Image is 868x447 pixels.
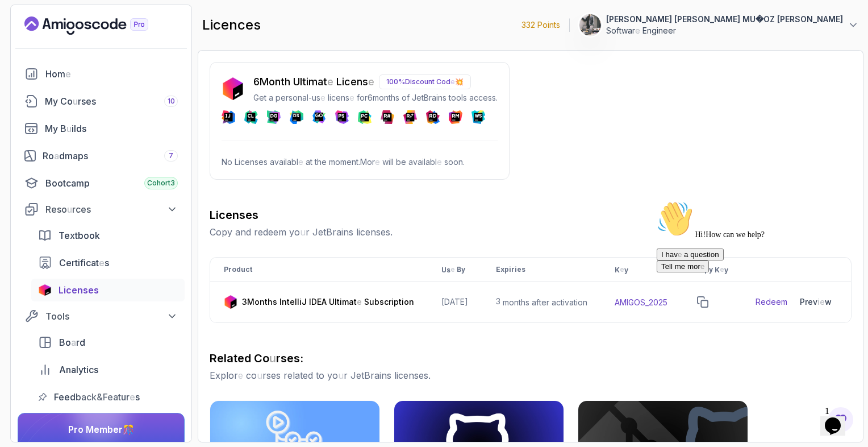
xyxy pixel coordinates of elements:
readpronunciation-span: u [338,370,344,381]
readpronunciation-word: will [382,157,394,167]
img: :wave: [5,5,41,41]
readpronunciation-word: Points [537,20,560,30]
readpronunciation-word: at [306,157,312,167]
readpronunciation-span: Certificat [59,257,99,268]
readpronunciation-span: Bo [59,337,71,348]
readpronunciation-span: 💥 [455,77,464,86]
readpronunciation-span: . [390,226,393,238]
readpronunciation-span: e [320,93,325,102]
readpronunciation-word: [PERSON_NAME] [674,14,740,24]
readpronunciation-word: Licenses [235,157,268,167]
readpronunciation-word: licenses [394,370,428,381]
readpronunciation-span: 100% [386,77,405,86]
readpronunciation-span: 6 [368,93,373,102]
readpronunciation-span: r [306,226,310,238]
readpronunciation-span: rd [76,337,85,348]
readpronunciation-word: How [53,34,69,43]
readpronunciation-word: By [457,265,465,274]
readpronunciation-word: be [396,157,406,167]
readpronunciation-word: My [45,96,58,107]
img: user profile image [579,14,601,36]
a: bootcamp [18,172,185,194]
button: Tools [18,306,185,326]
readpronunciation-span: e [327,76,333,88]
img: jetbrains icon [38,284,52,296]
readpronunciation-word: OZ [763,14,775,24]
readpronunciation-span: e [635,26,640,35]
span: 7 [169,151,173,160]
a: roadmaps [18,144,185,167]
td: [DATE] [428,282,482,323]
readpronunciation-span: e [368,76,374,88]
readpronunciation-span: rses [262,370,281,381]
iframe: chat widget [820,402,857,436]
readpronunciation-span: mor [35,66,48,74]
readpronunciation-span: e [349,93,354,102]
readpronunciation-span: u [73,96,78,107]
iframe: chat widget [652,196,857,396]
readpronunciation-word: Brains [424,93,446,102]
readpronunciation-span: u [66,123,72,134]
button: I have a question [5,52,72,64]
readpronunciation-span: e [238,370,243,381]
readpronunciation-word: IntelliJ [279,297,307,307]
readpronunciation-word: for [357,93,368,102]
readpronunciation-span: s [135,391,140,403]
readpronunciation-span: . [496,93,498,102]
readpronunciation-span: Hom [45,68,65,80]
readpronunciation-span: e [357,297,362,307]
readpronunciation-span: availabl [270,157,298,167]
readpronunciation-span: 6 [253,76,260,88]
readpronunciation-word: months [373,93,399,102]
readpronunciation-span: rces [72,204,91,215]
readpronunciation-span: a [54,150,59,162]
readpronunciation-word: My [45,123,58,134]
readpronunciation-word: the [315,157,327,167]
readpronunciation-span: u [257,370,262,381]
readpronunciation-word: Related [210,351,251,365]
readpronunciation-span: s [105,257,109,268]
readpronunciation-span: ! [51,34,54,43]
readpronunciation-span: Softwar [606,26,635,35]
readpronunciation-span: e [375,157,380,167]
readpronunciation-word: we [84,34,93,43]
readpronunciation-span: e [26,54,30,63]
readpronunciation-span: Ultimat [329,297,357,307]
readpronunciation-word: and [235,226,251,238]
img: jetbrains icon [224,295,237,309]
readpronunciation-span: e [620,265,624,274]
readpronunciation-span: r [344,370,348,381]
th: Expiries [482,258,601,282]
readpronunciation-word: access [469,93,496,102]
readpronunciation-word: licenses [356,226,390,238]
readpronunciation-span: . [358,157,360,167]
td: 3 [482,282,601,323]
readpronunciation-span: u [300,226,306,238]
readpronunciation-word: activation [552,297,587,307]
readpronunciation-span: e [437,157,442,167]
readpronunciation-span: . [428,370,431,381]
readpronunciation-span: e [450,265,455,274]
readpronunciation-word: Subscription [364,297,414,307]
readpronunciation-word: Copy [210,226,232,238]
readpronunciation-word: Bootcamp [45,177,90,189]
readpronunciation-span: 3 [242,297,247,307]
readpronunciation-word: Licenses [210,208,258,222]
img: jetbrains icon [222,77,244,100]
span: 10 [168,97,175,106]
a: builds [18,117,185,140]
readpronunciation-span: ilds [72,123,86,134]
readpronunciation-span: e [130,391,135,403]
readpronunciation-span: rses [276,351,300,365]
readpronunciation-span: 3 [170,179,175,187]
readpronunciation-word: I [9,54,11,63]
readpronunciation-word: Feedback [54,391,97,403]
readpronunciation-word: Jet [350,370,364,381]
readpronunciation-span: Us [441,265,450,274]
readpronunciation-span: y [624,265,628,274]
readpronunciation-span: yo [327,370,338,381]
readpronunciation-word: help [95,34,109,43]
h2: licences [202,16,261,34]
div: 👋 Hi!How can we help?I have a questionTell me more [5,5,209,76]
